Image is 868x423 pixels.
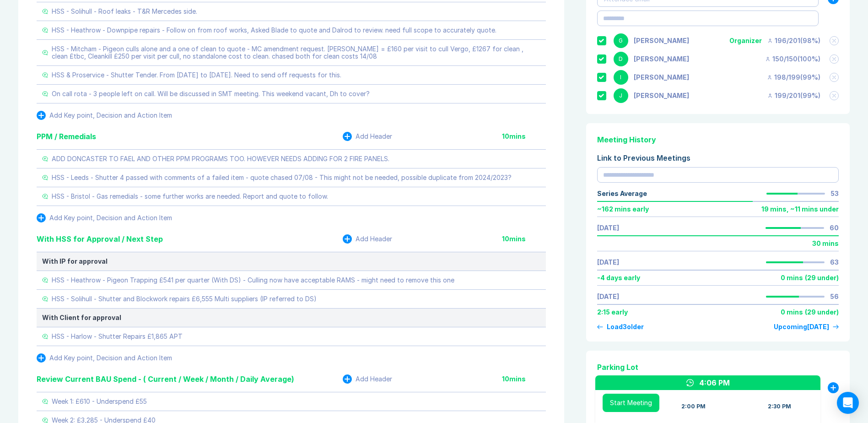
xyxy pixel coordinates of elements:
[830,224,839,232] div: 60
[768,403,791,410] div: 2:30 PM
[603,394,659,412] button: Start Meeting
[597,190,647,197] div: Series Average
[597,323,644,331] button: Load3older
[699,377,730,388] div: 4:06 PM
[52,333,183,340] div: HSS - Harlow - Shutter Repairs £1,865 APT
[837,392,859,414] div: Open Intercom Messenger
[502,375,546,383] div: 10 mins
[597,259,619,266] a: [DATE]
[356,375,392,383] div: Add Header
[52,277,454,284] div: HSS - Heathrow - Pigeon Trapping £541 per quarter (With DS) - Culling now have acceptable RAMS - ...
[781,309,803,316] div: 0 mins
[356,235,392,243] div: Add Header
[614,88,628,103] div: J
[607,323,644,331] div: Load 3 older
[356,133,392,140] div: Add Header
[805,309,839,316] div: ( 29 under )
[774,323,829,331] div: Upcoming [DATE]
[614,70,628,85] div: I
[343,374,392,384] button: Add Header
[597,362,839,373] div: Parking Lot
[767,92,820,99] div: 199 / 201 ( 99 %)
[49,214,172,222] div: Add Key point, Decision and Action Item
[634,74,689,81] div: Iain Parnell
[765,55,820,63] div: 150 / 150 ( 100 %)
[614,33,628,48] div: G
[52,174,512,181] div: HSS - Leeds - Shutter 4 passed with comments of a failed item - quote chased 07/08 - This might n...
[52,71,341,79] div: HSS & Proservice - Shutter Tender. From [DATE] to [DATE]. Need to send off requests for this.
[502,133,546,140] div: 10 mins
[729,37,762,44] div: Organizer
[49,354,172,362] div: Add Key point, Decision and Action Item
[52,90,370,98] div: On call rota - 3 people left on call. Will be discussed in SMT meeting. This weekend vacant, Dh t...
[761,206,839,213] div: 19 mins , ~ 11 mins under
[812,240,839,247] div: 30 mins
[767,37,820,44] div: 196 / 201 ( 98 %)
[634,92,689,99] div: Jonny Welbourn
[343,234,392,244] button: Add Header
[42,258,540,265] div: With IP for approval
[37,353,172,363] button: Add Key point, Decision and Action Item
[37,131,96,142] div: PPM / Remedials
[681,403,706,410] div: 2:00 PM
[597,309,628,316] div: 2:15 early
[774,323,839,331] a: Upcoming[DATE]
[37,111,172,120] button: Add Key point, Decision and Action Item
[52,155,389,163] div: ADD DONCASTER TO FAEL AND OTHER PPM PROGRAMS TOO. HOWEVER NEEDS ADDING FOR 2 FIRE PANELS.
[52,398,147,405] div: Week 1: £610 - Underspend £55
[767,74,820,81] div: 198 / 199 ( 99 %)
[52,8,197,15] div: HSS - Solihull - Roof leaks - T&R Mercedes side.
[830,259,839,266] div: 63
[597,152,839,163] div: Link to Previous Meetings
[781,274,803,282] div: 0 mins
[830,293,839,300] div: 56
[37,233,163,244] div: With HSS for Approval / Next Step
[597,293,619,300] a: [DATE]
[49,112,172,119] div: Add Key point, Decision and Action Item
[634,55,689,63] div: David Hayter
[597,224,619,232] a: [DATE]
[614,52,628,66] div: D
[52,27,496,34] div: HSS - Heathrow - Downpipe repairs - Follow on from roof works, Asked Blade to quote and Dalrod to...
[597,274,640,282] div: -4 days early
[597,134,839,145] div: Meeting History
[52,295,317,303] div: HSS - Solihull - Shutter and Blockwork repairs £6,555 Multi suppliers (IP referred to DS)
[42,314,540,321] div: With Client for approval
[52,193,328,200] div: HSS - Bristol - Gas remedials - some further works are needed. Report and quote to follow.
[805,274,839,282] div: ( 29 under )
[37,374,294,385] div: Review Current BAU Spend - ( Current / Week / Month / Daily Average)
[634,37,689,44] div: Gemma White
[502,235,546,243] div: 10 mins
[52,45,540,60] div: HSS - Mitcham - Pigeon culls alone and a one of clean to quote - MC amendment request. [PERSON_NA...
[597,206,649,213] div: ~ 162 mins early
[830,190,839,197] div: 53
[343,132,392,141] button: Add Header
[37,213,172,222] button: Add Key point, Decision and Action Item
